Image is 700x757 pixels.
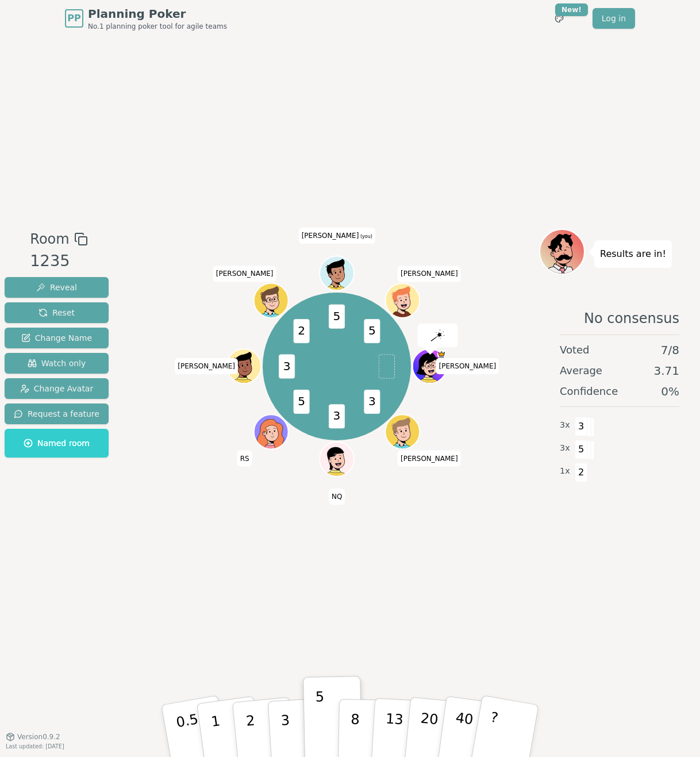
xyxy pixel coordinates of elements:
[329,404,345,428] span: 3
[279,354,295,378] span: 3
[67,11,80,25] span: PP
[398,266,461,282] span: Click to change your name
[329,489,345,505] span: Click to change your name
[575,417,588,436] span: 3
[321,258,353,290] button: Click to change your avatar
[560,342,590,358] span: Voted
[175,358,238,374] span: Click to change your name
[316,689,325,751] p: 5
[560,383,618,399] span: Confidence
[549,8,570,29] button: New!
[299,228,375,244] span: Click to change your name
[575,440,588,459] span: 5
[560,363,602,379] span: Average
[560,465,570,478] span: 1 x
[5,328,109,348] button: Change Name
[30,249,87,273] div: 1235
[21,332,92,344] span: Change Name
[39,307,75,318] span: Reset
[88,6,227,22] span: Planning Poker
[555,3,588,16] div: New!
[437,350,446,359] span: Heidi is the host
[329,305,345,329] span: 5
[294,319,310,343] span: 2
[398,451,461,467] span: Click to change your name
[661,383,679,399] span: 0 %
[5,404,109,424] button: Request a feature
[600,246,666,262] p: Results are in!
[364,319,380,343] span: 5
[30,229,69,249] span: Room
[294,390,310,414] span: 5
[237,451,252,467] span: Click to change your name
[653,363,679,379] span: 3.71
[5,429,109,458] button: Named room
[20,383,94,394] span: Change Avatar
[593,8,635,29] a: Log in
[36,282,77,293] span: Reveal
[213,266,276,282] span: Click to change your name
[6,743,64,750] span: Last updated: [DATE]
[364,390,380,414] span: 3
[560,419,570,432] span: 3 x
[5,378,109,399] button: Change Avatar
[431,329,445,341] img: reveal
[5,302,109,323] button: Reset
[661,342,679,358] span: 7 / 8
[359,234,372,239] span: (you)
[65,6,227,31] a: PPPlanning PokerNo.1 planning poker tool for agile teams
[584,309,679,328] span: No consensus
[14,408,99,420] span: Request a feature
[28,358,86,369] span: Watch only
[5,353,109,374] button: Watch only
[17,732,60,741] span: Version 0.9.2
[5,277,109,298] button: Reveal
[6,732,60,741] button: Version0.9.2
[575,463,588,482] span: 2
[24,437,90,449] span: Named room
[88,22,227,31] span: No.1 planning poker tool for agile teams
[436,358,499,374] span: Click to change your name
[560,442,570,455] span: 3 x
